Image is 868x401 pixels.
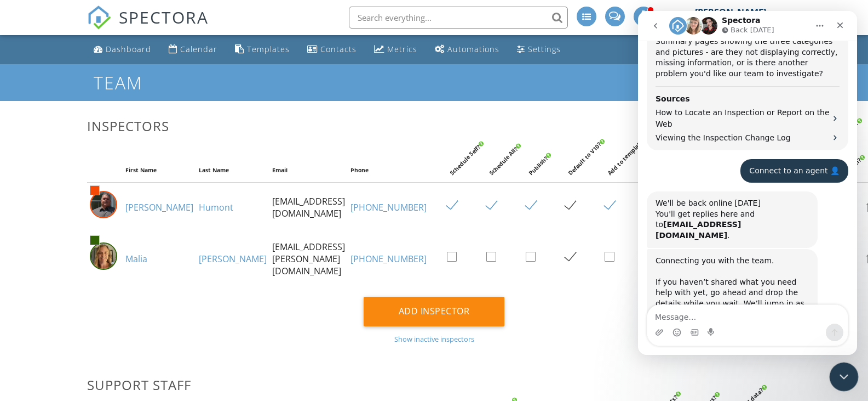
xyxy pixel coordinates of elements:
[370,39,422,60] a: Metrics
[247,44,290,54] div: Templates
[487,109,555,177] div: Schedule All?
[89,39,156,60] a: Dashboard
[320,44,357,54] div: Contacts
[566,109,634,177] div: Default to V10?
[830,363,859,392] iframe: Intercom live chat
[87,377,781,392] h3: Support Staff
[638,11,857,355] iframe: Intercom live chat
[119,5,209,29] span: SPECTORA
[269,183,348,233] td: [EMAIL_ADDRESS][DOMAIN_NAME]
[364,297,505,326] div: Add Inspector
[90,191,117,218] img: cropped_ken.jpg
[695,7,766,18] div: [PERSON_NAME]
[87,335,781,343] div: Show inactive inspectors
[348,158,429,183] th: Phone
[527,109,594,177] div: Publish?
[94,73,774,92] h1: Team
[447,44,499,54] div: Automations
[350,253,427,265] a: [PHONE_NUMBER]
[123,158,196,183] th: First Name
[199,201,233,213] a: Humont
[269,158,348,183] th: Email
[349,7,568,29] input: Search everything...
[125,253,147,265] a: Malia
[196,158,269,183] th: Last Name
[448,109,515,177] div: Schedule Self?
[387,44,417,54] div: Metrics
[513,39,565,60] a: Settings
[269,233,348,286] td: [EMAIL_ADDRESS][PERSON_NAME][DOMAIN_NAME]
[90,242,117,270] img: malia_comstock_pic.jpg
[528,44,561,54] div: Settings
[164,39,222,60] a: Calendar
[231,39,294,60] a: Templates
[180,44,217,54] div: Calendar
[87,118,781,133] h3: Inspectors
[106,44,151,54] div: Dashboard
[87,5,111,30] img: The Best Home Inspection Software - Spectora
[199,253,267,265] a: [PERSON_NAME]
[350,201,427,213] a: [PHONE_NUMBER]
[87,15,209,38] a: SPECTORA
[125,201,193,213] a: [PERSON_NAME]
[430,39,504,60] a: Automations (Advanced)
[303,39,361,60] a: Contacts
